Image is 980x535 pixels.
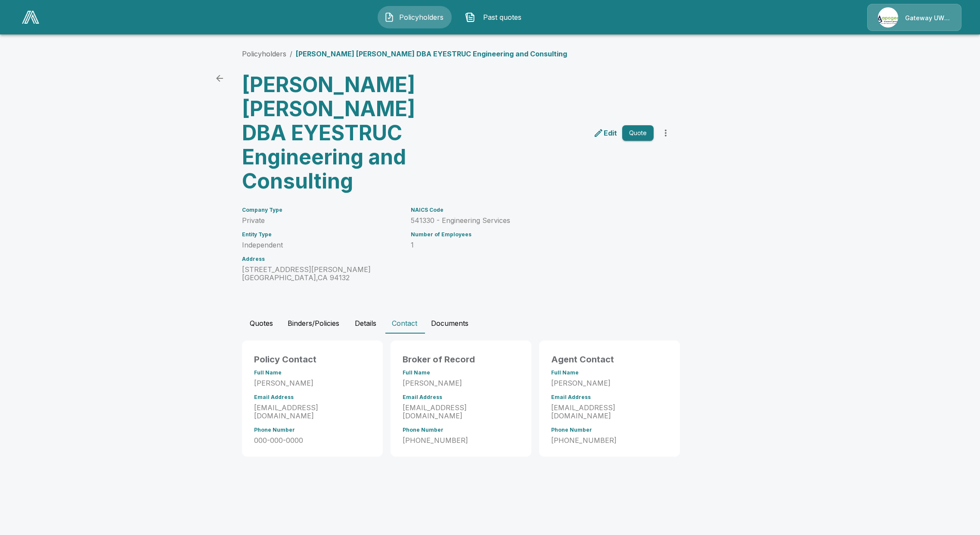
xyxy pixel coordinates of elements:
[242,73,455,193] h3: [PERSON_NAME] [PERSON_NAME] DBA EYESTRUC Engineering and Consulting
[551,394,668,400] h6: Email Address
[242,313,281,334] button: Quotes
[242,256,400,262] h6: Address
[254,353,371,366] h6: Policy Contact
[254,436,371,445] p: 000-000-0000
[424,313,475,334] button: Documents
[385,313,424,334] button: Contact
[378,6,452,28] button: Policyholders IconPolicyholders
[281,313,346,334] button: Binders/Policies
[604,128,617,138] p: Edit
[411,241,654,249] p: 1
[211,70,228,87] a: back
[551,370,668,376] h6: Full Name
[403,404,519,420] p: [EMAIL_ADDRESS][DOMAIN_NAME]
[403,353,519,366] h6: Broker of Record
[551,353,668,366] h6: Agent Contact
[465,12,475,22] img: Past quotes Icon
[551,436,668,445] p: [PHONE_NUMBER]
[254,370,371,376] h6: Full Name
[346,313,385,334] button: Details
[411,216,654,225] p: 541330 - Engineering Services
[592,126,619,140] a: edit
[242,216,400,225] p: Private
[296,49,567,59] p: [PERSON_NAME] [PERSON_NAME] DBA EYESTRUC Engineering and Consulting
[384,12,394,22] img: Policyholders Icon
[242,232,400,238] h6: Entity Type
[398,12,445,22] span: Policyholders
[479,12,526,22] span: Past quotes
[459,6,533,28] button: Past quotes IconPast quotes
[242,266,400,282] p: [STREET_ADDRESS][PERSON_NAME] [GEOGRAPHIC_DATA] , CA 94132
[411,232,654,238] h6: Number of Employees
[905,14,951,22] p: Gateway UW dba Apogee
[403,370,519,376] h6: Full Name
[22,11,39,24] img: AA Logo
[290,49,292,59] li: /
[403,379,519,387] p: [PERSON_NAME]
[878,7,898,28] img: Agency Icon
[254,394,371,400] h6: Email Address
[254,404,371,420] p: [EMAIL_ADDRESS][DOMAIN_NAME]
[242,241,400,249] p: Independent
[242,49,567,59] nav: breadcrumb
[242,49,286,58] a: Policyholders
[551,379,668,387] p: [PERSON_NAME]
[242,207,400,213] h6: Company Type
[403,427,519,433] h6: Phone Number
[403,436,519,445] p: [PHONE_NUMBER]
[622,125,654,141] button: Quote
[551,404,668,420] p: [EMAIL_ADDRESS][DOMAIN_NAME]
[867,4,961,31] a: Agency IconGateway UW dba Apogee
[551,427,668,433] h6: Phone Number
[254,427,371,433] h6: Phone Number
[403,394,519,400] h6: Email Address
[254,379,371,387] p: [PERSON_NAME]
[411,207,654,213] h6: NAICS Code
[242,313,738,334] div: policyholder tabs
[657,124,674,142] button: more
